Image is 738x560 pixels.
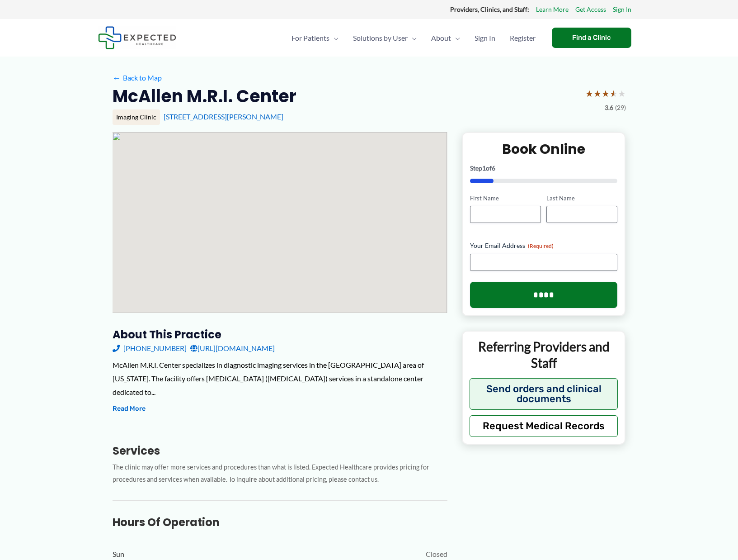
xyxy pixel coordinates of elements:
[605,102,613,114] span: 3.6
[291,22,329,54] span: For Patients
[113,444,447,458] h3: Services
[424,22,467,54] a: AboutMenu Toggle
[528,242,554,249] span: (Required)
[470,241,618,250] label: Your Email Address
[113,461,447,486] p: The clinic may offer more services and procedures than what is listed. Expected Healthcare provid...
[450,5,529,13] strong: Providers, Clinics, and Staff:
[470,140,618,158] h2: Book Online
[536,4,569,15] a: Learn More
[585,85,593,102] span: ★
[602,85,610,102] span: ★
[593,85,602,102] span: ★
[329,22,338,54] span: Menu Toggle
[346,22,424,54] a: Solutions by UserMenu Toggle
[408,22,417,54] span: Menu Toggle
[451,22,460,54] span: Menu Toggle
[470,165,618,171] p: Step of
[113,85,296,107] h2: McAllen M.R.I. Center
[113,358,447,399] div: McAllen M.R.I. Center specializes in diagnostic imaging services in the [GEOGRAPHIC_DATA] area of...
[353,22,408,54] span: Solutions by User
[618,85,626,102] span: ★
[113,515,447,529] h3: Hours of Operation
[470,194,541,203] label: First Name
[113,71,162,85] a: ←Back to Map
[113,327,447,342] h3: About this practice
[113,73,121,82] span: ←
[113,403,146,414] button: Read More
[546,194,617,203] label: Last Name
[431,22,451,54] span: About
[615,102,626,114] span: (29)
[113,342,187,355] a: [PHONE_NUMBER]
[470,415,618,437] button: Request Medical Records
[98,26,176,49] img: Expected Healthcare Logo - side, dark font, small
[190,342,275,355] a: [URL][DOMAIN_NAME]
[467,22,503,54] a: Sign In
[610,85,618,102] span: ★
[470,338,618,371] p: Referring Providers and Staff
[510,22,536,54] span: Register
[284,22,346,54] a: For PatientsMenu Toggle
[475,22,495,54] span: Sign In
[575,4,606,15] a: Get Access
[492,164,495,172] span: 6
[284,22,543,54] nav: Primary Site Navigation
[113,109,160,125] div: Imaging Clinic
[503,22,543,54] a: Register
[470,378,618,410] button: Send orders and clinical documents
[482,164,486,172] span: 1
[164,112,283,121] a: [STREET_ADDRESS][PERSON_NAME]
[552,28,631,48] a: Find a Clinic
[613,4,631,15] a: Sign In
